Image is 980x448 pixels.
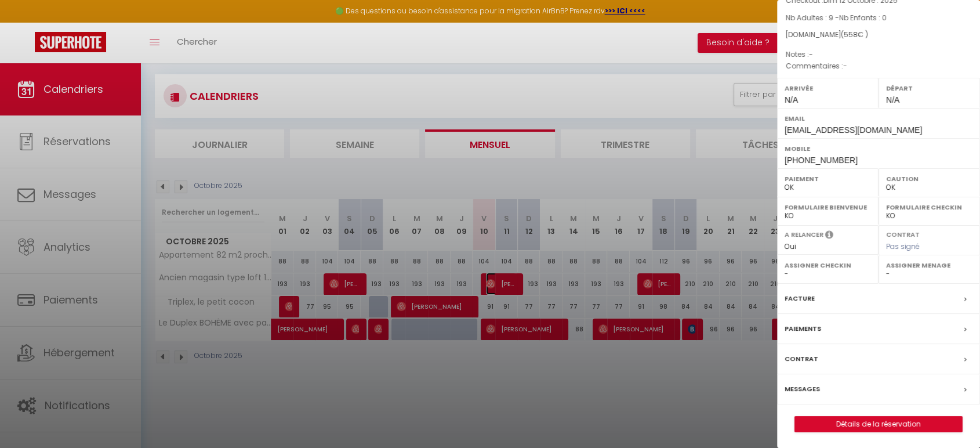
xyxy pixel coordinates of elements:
[886,82,972,94] label: Départ
[785,113,972,124] label: Email
[886,173,972,185] label: Caution
[886,95,899,104] span: N/A
[844,30,858,39] span: 558
[786,49,971,60] p: Notes :
[785,156,858,165] span: [PHONE_NUMBER]
[809,49,813,59] span: -
[785,230,823,240] label: A relancer
[786,30,971,41] div: [DOMAIN_NAME]
[886,201,972,213] label: Formulaire Checkin
[785,82,871,94] label: Arrivée
[886,230,920,237] label: Contrat
[785,201,871,213] label: Formulaire Bienvenue
[886,259,972,271] label: Assigner Menage
[785,173,871,185] label: Paiement
[786,60,971,72] p: Commentaires :
[785,143,972,154] label: Mobile
[794,416,963,432] button: Détails de la réservation
[785,383,820,395] label: Messages
[843,61,847,71] span: -
[839,13,887,23] span: Nb Enfants : 0
[795,417,962,432] a: Détails de la réservation
[886,241,920,251] span: Pas signé
[785,259,871,271] label: Assigner Checkin
[786,13,887,23] span: Nb Adultes : 9 -
[841,30,868,39] span: ( € )
[785,323,821,335] label: Paiements
[785,353,818,365] label: Contrat
[785,95,798,104] span: N/A
[825,230,833,243] i: Sélectionner OUI si vous souhaiter envoyer les séquences de messages post-checkout
[785,125,922,135] span: [EMAIL_ADDRESS][DOMAIN_NAME]
[785,292,815,305] label: Facture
